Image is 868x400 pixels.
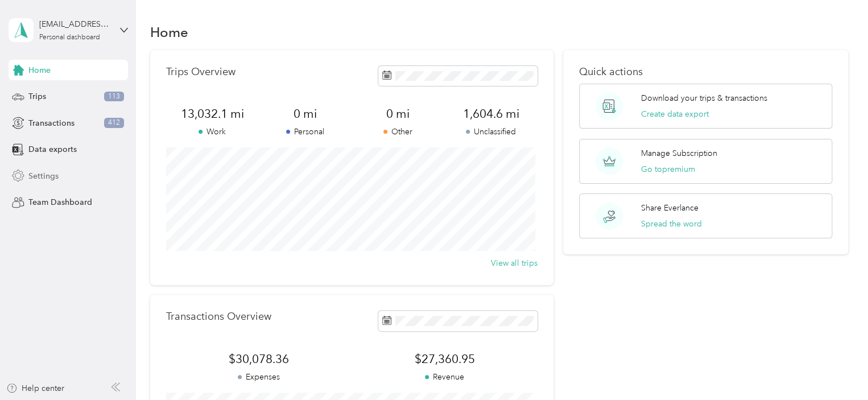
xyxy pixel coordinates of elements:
button: Help center [6,382,64,394]
p: Download your trips & transactions [641,92,767,104]
h1: Home [150,26,188,38]
span: 0 mi [259,106,352,122]
p: Work [166,126,259,138]
p: Manage Subscription [641,147,717,159]
p: Transactions Overview [166,311,271,323]
span: 412 [104,118,124,128]
span: 13,032.1 mi [166,106,259,122]
iframe: Everlance-gr Chat Button Frame [804,336,868,400]
p: Unclassified [444,126,537,138]
p: Personal [259,126,352,138]
button: Go topremium [641,163,695,175]
div: [EMAIL_ADDRESS][DOMAIN_NAME] [39,18,110,30]
button: View all trips [491,257,538,269]
p: Trips Overview [166,66,235,78]
span: Home [28,64,51,76]
span: 113 [104,92,124,102]
span: $27,360.95 [352,351,537,367]
span: Settings [28,170,59,182]
button: Spread the word [641,218,702,230]
div: Personal dashboard [39,34,100,41]
span: $30,078.36 [166,351,352,367]
p: Other [352,126,444,138]
p: Revenue [352,371,537,383]
span: Trips [28,90,46,102]
button: Create data export [641,108,709,120]
span: Data exports [28,143,77,155]
span: 0 mi [352,106,444,122]
span: Transactions [28,117,75,129]
span: 1,604.6 mi [444,106,537,122]
span: Team Dashboard [28,196,92,208]
p: Expenses [166,371,352,383]
p: Quick actions [579,66,832,78]
p: Share Everlance [641,202,698,214]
